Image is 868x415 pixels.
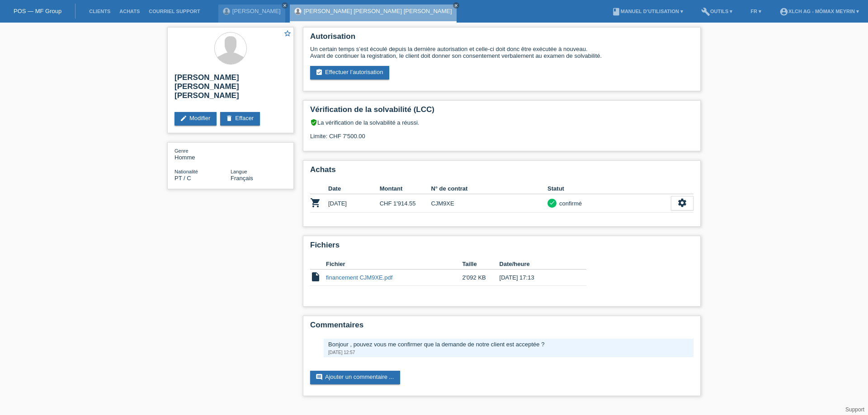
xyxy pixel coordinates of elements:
a: commentAjouter un commentaire ... [310,371,400,384]
a: star_border [283,29,292,39]
i: star_border [283,29,292,37]
div: Homme [175,147,231,161]
i: delete [226,115,233,122]
a: account_circleXLCH AG - Mömax Meyrin ▾ [775,9,863,14]
span: Portugal / C / 21.03.2012 [175,175,191,182]
th: Fichier [326,259,462,270]
a: close [453,2,459,9]
i: book [612,7,621,16]
i: account_circle [779,7,788,16]
i: edit [180,115,187,122]
span: Français [231,175,253,182]
i: verified_user [310,119,317,126]
td: CHF 1'914.55 [380,194,431,213]
th: Date/heure [500,259,574,270]
span: Nationalité [175,169,198,174]
h2: Fichiers [310,241,693,254]
span: Langue [231,169,247,174]
h2: [PERSON_NAME] [PERSON_NAME] [PERSON_NAME] [175,73,287,105]
th: Date [328,183,380,194]
i: insert_drive_file [310,271,321,282]
h2: Achats [310,165,693,179]
i: comment [316,373,323,381]
div: Un certain temps s’est écoulé depuis la dernière autorisation et celle-ci doit donc être exécutée... [310,46,693,59]
h2: Vérification de la solvabilité (LCC) [310,105,693,119]
td: [DATE] 17:13 [500,270,574,286]
i: close [454,3,458,8]
i: assignment_turned_in [316,69,323,76]
a: [PERSON_NAME] [PERSON_NAME] [PERSON_NAME] [304,8,452,14]
i: settings [677,198,687,208]
th: Montant [380,183,431,194]
h2: Autorisation [310,32,693,46]
div: confirmé [557,199,582,208]
div: La vérification de la solvabilité a réussi. Limite: CHF 7'500.00 [310,119,693,146]
a: Achats [115,9,144,14]
a: [PERSON_NAME] [232,8,281,14]
div: Bonjour , pouvez vous me confirmer que la demande de notre client est acceptée ? [328,341,689,348]
a: assignment_turned_inEffectuer l’autorisation [310,66,389,79]
a: POS — MF Group [14,8,61,14]
a: editModifier [175,112,217,126]
a: Courriel Support [144,9,204,14]
i: close [283,3,287,8]
td: 2'092 KB [462,270,499,286]
a: bookManuel d’utilisation ▾ [607,9,688,14]
a: Support [845,406,864,413]
th: Taille [462,259,499,270]
i: build [701,7,710,16]
th: N° de contrat [431,183,547,194]
a: deleteEffacer [220,112,260,126]
th: Statut [547,183,671,194]
a: close [282,2,288,9]
i: POSP00027495 [310,197,321,208]
i: check [549,200,555,206]
a: Clients [85,9,115,14]
h2: Commentaires [310,321,693,334]
a: financement CJM9XE.pdf [326,274,392,281]
span: Genre [175,148,189,154]
a: FR ▾ [746,9,766,14]
div: [DATE] 12:57 [328,350,689,355]
td: [DATE] [328,194,380,213]
a: buildOutils ▾ [697,9,737,14]
td: CJM9XE [431,194,547,213]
